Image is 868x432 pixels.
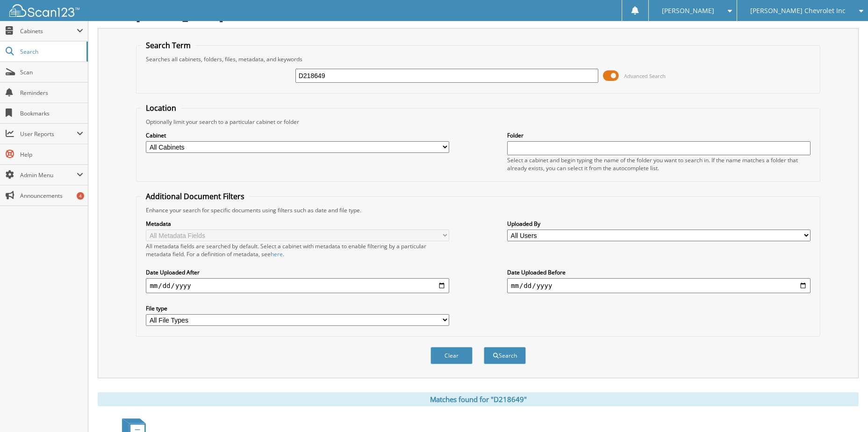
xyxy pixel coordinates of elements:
label: Cabinet [146,131,449,139]
span: Scan [20,68,83,76]
button: Clear [430,347,473,364]
legend: Location [141,103,181,113]
span: [PERSON_NAME] Chevrolet Inc [750,8,846,14]
span: Admin Menu [20,171,77,179]
input: end [507,278,811,293]
span: Help [20,151,83,158]
span: Reminders [20,89,83,97]
legend: Search Term [141,40,195,50]
span: Bookmarks [20,109,83,117]
a: here [271,250,283,258]
div: Enhance your search for specific documents using filters such as date and file type. [141,206,815,214]
div: Searches all cabinets, folders, files, metadata, and keywords [141,55,815,63]
span: Search [20,48,82,56]
span: Cabinets [20,27,77,35]
iframe: Chat Widget [821,387,868,432]
span: Announcements [20,192,83,200]
span: [PERSON_NAME] [662,8,714,14]
input: start [146,278,449,293]
button: Search [484,347,526,364]
label: Folder [507,131,811,139]
div: Select a cabinet and begin typing the name of the folder you want to search in. If the name match... [507,156,811,172]
div: 4 [77,192,84,200]
span: Advanced Search [624,72,666,79]
div: Matches found for "D218649" [98,392,859,406]
img: scan123-logo-white.svg [9,4,79,17]
label: Metadata [146,220,449,228]
span: User Reports [20,130,77,138]
label: Date Uploaded Before [507,268,811,276]
legend: Additional Document Filters [141,191,249,202]
div: All metadata fields are searched by default. Select a cabinet with metadata to enable filtering b... [146,242,449,258]
div: Optionally limit your search to a particular cabinet or folder [141,118,815,126]
label: Uploaded By [507,220,811,228]
label: Date Uploaded After [146,268,449,276]
label: File type [146,304,449,312]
